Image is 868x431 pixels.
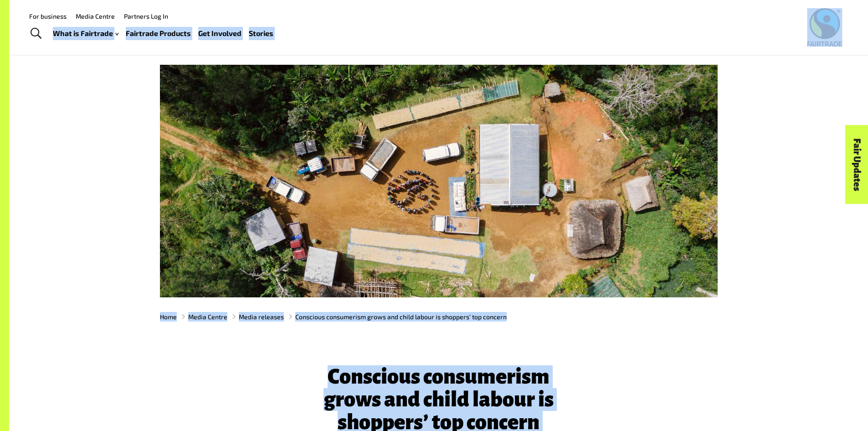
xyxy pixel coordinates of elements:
img: Fairtrade Australia New Zealand logo [807,8,842,47]
a: Media Centre [188,312,227,322]
a: Fairtrade Products [126,27,191,40]
a: What is Fairtrade [53,27,118,40]
a: Get Involved [198,27,241,40]
a: Toggle Search [25,22,47,45]
a: Media releases [239,312,284,322]
a: For business [29,12,67,20]
a: Media Centre [76,12,115,20]
a: Partners Log In [124,12,168,20]
a: Stories [249,27,273,40]
a: Home [160,312,177,322]
span: Conscious consumerism grows and child labour is shoppers’ top concern [295,312,507,322]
